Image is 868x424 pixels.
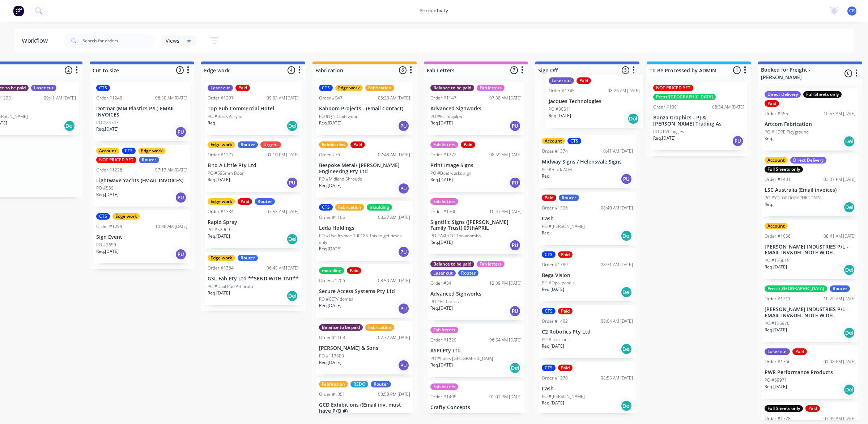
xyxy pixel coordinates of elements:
[22,37,51,45] div: Workflow
[82,34,154,48] input: Search for orders...
[849,8,855,14] span: CR
[166,37,179,44] span: Views
[417,5,452,16] div: productivity
[13,5,24,16] img: Factory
